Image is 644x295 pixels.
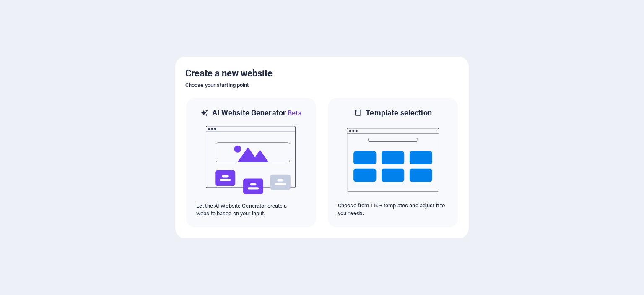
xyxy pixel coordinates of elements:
h5: Create a new website [185,67,459,80]
h6: Choose your starting point [185,80,459,90]
p: Let the AI Website Generator create a website based on your input. [196,202,306,217]
div: Template selectionChoose from 150+ templates and adjust it to you needs. [327,97,459,228]
h6: AI Website Generator [212,108,301,118]
span: Beta [286,109,302,117]
div: AI Website GeneratorBetaaiLet the AI Website Generator create a website based on your input. [185,97,317,228]
img: ai [205,118,297,202]
p: Choose from 150+ templates and adjust it to you needs. [338,202,448,217]
h6: Template selection [366,108,431,118]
